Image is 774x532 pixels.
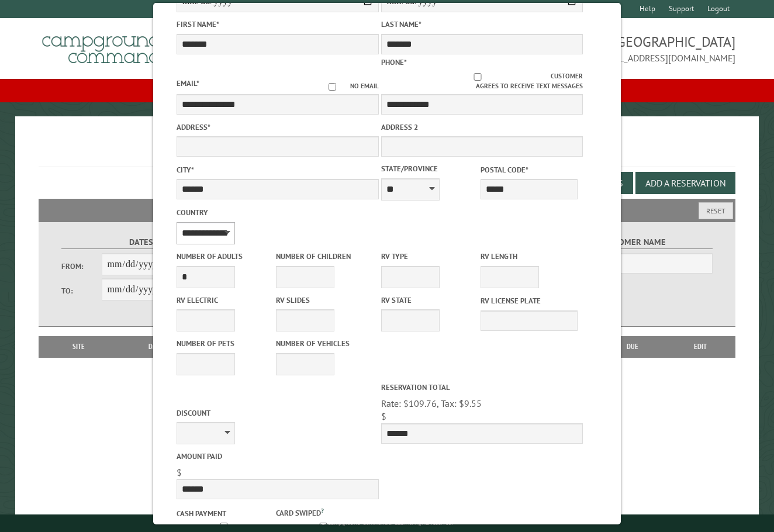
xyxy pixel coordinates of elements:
th: Dates [112,336,202,357]
label: RV Length [481,251,578,262]
label: RV Type [381,251,478,262]
th: Due [600,336,665,357]
label: Number of Children [276,251,373,262]
span: Rate: $109.76, Tax: $9.55 [381,398,482,409]
h2: Filters [39,199,735,221]
a: ? [321,506,324,514]
span: $ [381,410,386,422]
th: Site [44,336,112,357]
label: Customer Name [552,236,713,249]
input: No email [315,83,350,91]
th: Edit [665,336,735,357]
label: Card swiped [276,506,373,519]
label: State/Province [381,163,478,174]
label: Amount paid [177,451,379,462]
label: Reservation Total [381,382,583,393]
button: Add a Reservation [635,172,735,194]
h1: Reservations [39,135,735,167]
label: Postal Code [481,164,578,175]
label: Email [177,78,199,88]
label: RV Electric [177,295,274,306]
label: Address [177,122,379,133]
label: RV License Plate [481,295,578,306]
label: First Name [177,19,379,30]
label: Country [177,207,379,218]
span: $ [177,467,182,478]
label: City [177,164,379,175]
label: Number of Pets [177,338,274,349]
label: Dates [61,236,222,249]
label: No email [315,81,379,91]
label: Customer agrees to receive text messages [381,71,583,91]
input: Customer agrees to receive text messages [405,73,551,81]
label: RV Slides [276,295,373,306]
label: Number of Adults [177,251,274,262]
small: © Campground Commander LLC. All rights reserved. [321,519,453,527]
label: RV State [381,295,478,306]
img: Campground Commander [39,23,185,68]
label: To: [61,285,101,296]
label: Phone [381,57,407,67]
label: Number of Vehicles [276,338,373,349]
label: Cash payment [177,508,274,519]
label: Discount [177,407,379,419]
button: Reset [699,202,733,219]
label: Address 2 [381,122,583,133]
label: From: [61,261,101,272]
label: Last Name [381,19,583,30]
